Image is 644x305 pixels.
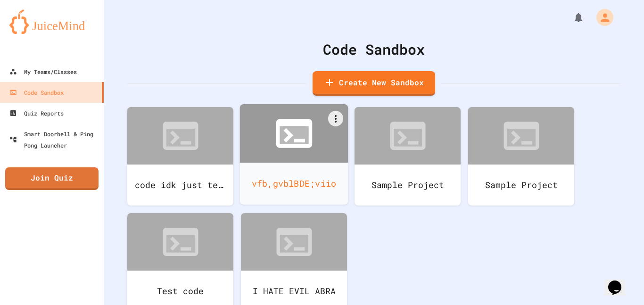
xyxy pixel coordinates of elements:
[604,267,635,296] iframe: chat widget
[9,9,94,34] img: logo-orange.svg
[127,39,620,60] div: Code Sandbox
[127,165,233,206] div: code idk just test seomethiung hopefully soemtimg good
[468,107,574,206] a: Sample Project
[555,9,586,25] div: My Notifications
[9,87,64,98] div: Code Sandbox
[586,7,616,28] div: My Account
[5,167,99,190] a: Join Quiz
[355,165,461,206] div: Sample Project
[9,66,77,77] div: My Teams/Classes
[240,163,348,205] div: vfb,gvblBDE;viio
[468,165,574,206] div: Sample Project
[9,128,100,151] div: Smart Doorbell & Ping Pong Launcher
[127,107,233,206] a: code idk just test seomethiung hopefully soemtimg good
[9,107,64,119] div: Quiz Reports
[313,71,435,96] a: Create New Sandbox
[240,104,348,205] a: vfb,gvblBDE;viio
[355,107,461,206] a: Sample Project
